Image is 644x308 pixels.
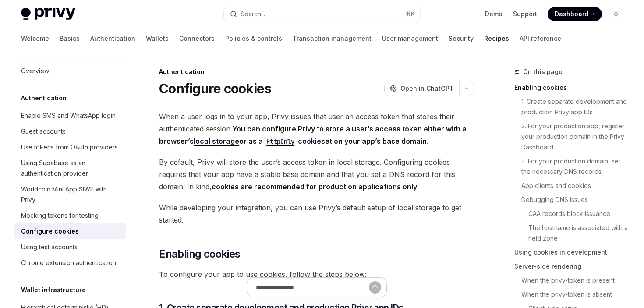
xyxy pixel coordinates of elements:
[212,182,417,191] strong: cookies are recommended for production applications only
[21,142,118,152] div: Use tokens from OAuth providers
[384,81,459,96] button: Open in ChatGPT
[369,281,381,294] button: Send message
[21,210,99,221] div: Mocking tokens for testing
[21,184,121,205] div: Worldcoin Mini App SIWE with Privy
[179,28,215,49] a: Connectors
[159,247,240,261] span: Enabling cookies
[263,137,298,146] code: HttpOnly
[406,11,415,18] span: ⌘ K
[514,259,630,273] a: Server-side rendering
[521,95,630,119] a: 1. Create separate development and production Privy app IDs
[21,242,78,252] div: Using test accounts
[528,221,630,245] a: The hostname is associated with a held zone
[159,156,474,193] span: By default, Privy will store the user’s access token in local storage. Configuring cookies requir...
[159,124,467,146] strong: You can configure Privy to store a user’s access token either with a browser’s or as a set on you...
[514,245,630,259] a: Using cookies in development
[146,28,169,49] a: Wallets
[21,28,49,49] a: Welcome
[159,110,474,147] span: When a user logs in to your app, Privy issues that user an access token that stores their authent...
[14,139,126,155] a: Use tokens from OAuth providers
[159,81,271,96] h1: Configure cookies
[521,154,630,179] a: 3. For your production domain, set the necessary DNS records
[548,7,602,21] a: Dashboard
[521,119,630,154] a: 2. For your production app, register your production domain in the Privy Dashboard
[14,239,126,255] a: Using test accounts
[14,63,126,79] a: Overview
[263,137,321,145] a: HttpOnlycookie
[159,202,474,226] span: While developing your integration, you can use Privy’s default setup of local storage to get star...
[485,10,502,18] a: Demo
[14,255,126,271] a: Chrome extension authentication
[225,28,282,49] a: Policies & controls
[159,67,474,76] div: Authentication
[449,28,474,49] a: Security
[21,110,116,121] div: Enable SMS and WhatsApp login
[224,6,420,22] button: Search...⌘K
[521,273,630,287] a: When the privy-token is present
[21,93,67,103] h5: Authentication
[21,126,66,137] div: Guest accounts
[609,7,623,21] button: Toggle dark mode
[90,28,135,49] a: Authentication
[60,28,80,49] a: Basics
[21,258,116,268] div: Chrome extension authentication
[484,28,509,49] a: Recipes
[14,108,126,124] a: Enable SMS and WhatsApp login
[21,285,86,295] h5: Wallet infrastructure
[14,124,126,139] a: Guest accounts
[521,179,630,193] a: App clients and cookies
[21,226,79,237] div: Configure cookies
[400,84,454,93] span: Open in ChatGPT
[14,208,126,223] a: Mocking tokens for testing
[14,155,126,181] a: Using Supabase as an authentication provider
[293,28,372,49] a: Transaction management
[555,10,588,18] span: Dashboard
[21,66,49,76] div: Overview
[382,28,438,49] a: User management
[21,8,75,20] img: light logo
[528,207,630,221] a: CAA records block issuance
[520,28,561,49] a: API reference
[521,193,630,207] a: Debugging DNS issues
[514,81,630,95] a: Enabling cookies
[159,268,474,280] span: To configure your app to use cookies, follow the steps below:
[14,181,126,208] a: Worldcoin Mini App SIWE with Privy
[521,287,630,301] a: When the privy-token is absent
[241,9,265,19] div: Search...
[21,158,121,179] div: Using Supabase as an authentication provider
[513,10,537,18] a: Support
[194,137,239,146] a: local storage
[523,67,563,77] span: On this page
[14,223,126,239] a: Configure cookies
